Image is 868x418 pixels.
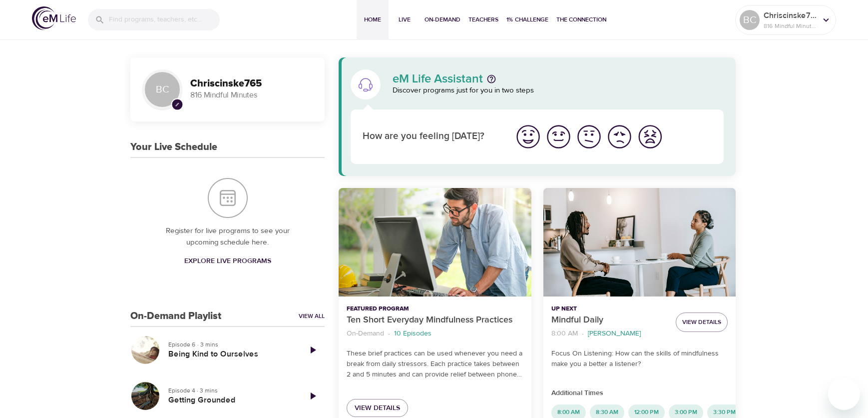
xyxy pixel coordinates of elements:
[109,9,220,30] input: Find programs, teachers, etc...
[347,327,523,340] nav: breadcrumb
[606,123,633,150] img: bad
[582,327,584,340] li: ·
[301,384,325,408] a: Play Episode
[347,313,523,327] p: Ten Short Everyday Mindfulness Practices
[575,123,603,150] img: ok
[394,328,432,339] p: 10 Episodes
[168,395,293,405] h5: Getting Grounded
[468,14,498,25] span: Teachers
[358,76,374,92] img: eM Life Assistant
[425,14,460,25] span: On-Demand
[339,188,531,296] button: Ten Short Everyday Mindfulness Practices
[740,10,760,30] div: BC
[551,328,578,339] p: 8:00 AM
[393,85,724,96] p: Discover programs just for you in two steps
[628,408,665,416] span: 12:00 PM
[636,123,664,150] img: worst
[361,14,385,25] span: Home
[551,388,728,398] p: Additional Times
[669,408,703,416] span: 3:00 PM
[301,338,325,362] a: Play Episode
[707,408,742,416] span: 3:30 PM
[130,310,221,322] h3: On-Demand Playlist
[168,386,293,395] p: Episode 4 · 3 mins
[363,129,501,144] p: How are you feeling [DATE]?
[588,328,641,339] p: [PERSON_NAME]
[828,378,860,410] iframe: Button to launch messaging window
[347,399,408,417] a: View Details
[635,121,665,152] button: I'm feeling worst
[347,304,523,313] p: Featured Program
[355,402,400,414] span: View Details
[142,69,182,109] div: BC
[551,327,668,340] nav: breadcrumb
[551,304,668,313] p: Up Next
[590,408,624,416] span: 8:30 AM
[32,6,76,30] img: logo
[388,327,390,340] li: ·
[574,121,604,152] button: I'm feeling ok
[299,312,325,320] a: View All
[347,328,384,339] p: On-Demand
[764,21,817,30] p: 816 Mindful Minutes
[130,335,160,365] button: Being Kind to Ourselves
[764,9,817,21] p: Chriscinske765
[190,78,313,89] h3: Chriscinske765
[551,348,728,369] p: Focus On Listening: How can the skills of mindfulness make you a better a listener?
[150,225,305,248] p: Register for live programs to see your upcoming schedule here.
[168,340,293,349] p: Episode 6 · 3 mins
[551,408,586,416] span: 8:00 AM
[543,121,574,152] button: I'm feeling good
[347,348,523,380] p: These brief practices can be used whenever you need a break from daily stressors. Each practice t...
[506,14,548,25] span: 1% Challenge
[130,381,160,411] button: Getting Grounded
[393,14,417,25] span: Live
[190,89,313,101] p: 816 Mindful Minutes
[682,317,721,327] span: View Details
[393,73,483,85] p: eM Life Assistant
[604,121,635,152] button: I'm feeling bad
[556,14,606,25] span: The Connection
[545,123,572,150] img: good
[551,313,668,327] p: Mindful Daily
[514,123,542,150] img: great
[180,252,275,270] a: Explore Live Programs
[168,349,293,359] h5: Being Kind to Ourselves
[208,178,248,218] img: Your Live Schedule
[543,188,736,296] button: Mindful Daily
[676,312,728,332] button: View Details
[513,121,543,152] button: I'm feeling great
[130,141,217,153] h3: Your Live Schedule
[184,255,271,267] span: Explore Live Programs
